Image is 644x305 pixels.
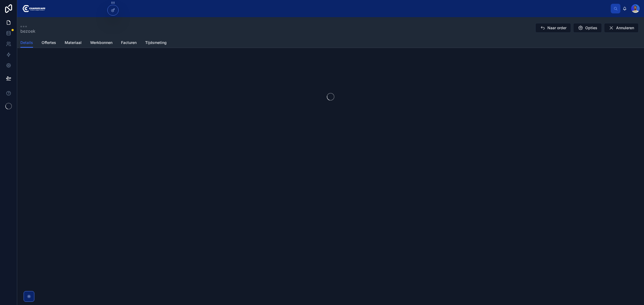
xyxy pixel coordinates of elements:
div: scrollable content [50,3,611,5]
span: Opties [585,25,597,31]
span: Annuleren [616,25,634,31]
button: Annuleren [604,23,639,33]
a: Materiaal [65,38,82,49]
a: Tijdsmeting [145,38,167,49]
button: Opties [573,23,602,33]
span: Details [20,40,33,45]
a: Details [20,38,33,48]
span: Materiaal [65,40,82,45]
span: bezoek [20,28,35,34]
span: Naar order [547,25,566,31]
span: Facturen [121,40,137,45]
a: Facturen [121,38,137,49]
span: Werkbonnen [90,40,112,45]
a: Werkbonnen [90,38,112,49]
a: Offertes [42,38,56,49]
span: Tijdsmeting [145,40,167,45]
span: Offertes [42,40,56,45]
img: App logo [21,4,45,13]
button: Naar order [535,23,571,33]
